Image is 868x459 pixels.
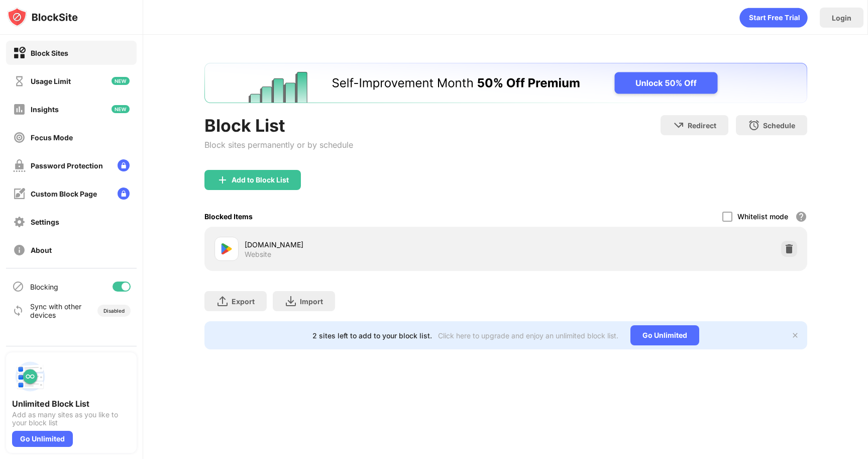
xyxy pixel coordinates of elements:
div: Insights [31,105,59,114]
img: about-off.svg [13,244,26,256]
div: Schedule [763,121,795,130]
div: Disabled [103,308,125,314]
img: settings-off.svg [13,216,26,228]
div: Block List [204,115,353,136]
div: Import [300,297,323,306]
div: Login [832,14,851,22]
div: Add as many sites as you like to your block list [12,411,131,427]
div: Settings [31,218,59,226]
img: logo-blocksite.svg [7,7,78,27]
div: Block sites permanently or by schedule [204,140,353,150]
img: password-protection-off.svg [13,159,26,172]
div: Blocked Items [204,212,253,221]
div: Unlimited Block List [12,399,131,409]
div: Blocking [30,283,58,291]
div: [DOMAIN_NAME] [245,239,506,250]
div: Go Unlimited [12,431,73,447]
img: blocking-icon.svg [12,281,24,293]
img: insights-off.svg [13,103,26,116]
img: push-block-list.svg [12,358,48,395]
div: Go Unlimited [630,325,699,345]
img: new-icon.svg [112,105,130,113]
div: Redirect [688,121,716,130]
img: new-icon.svg [112,77,130,85]
div: Block Sites [31,49,68,57]
img: sync-icon.svg [12,305,24,317]
img: block-on.svg [13,47,26,59]
iframe: Banner [204,63,807,103]
div: 2 sites left to add to your block list. [312,331,432,340]
img: time-usage-off.svg [13,75,26,87]
img: lock-menu.svg [118,188,130,200]
div: Click here to upgrade and enjoy an unlimited block list. [438,331,618,340]
img: focus-off.svg [13,131,26,144]
div: Usage Limit [31,77,71,85]
div: About [31,246,52,254]
div: Whitelist mode [737,212,788,221]
div: Export [232,297,255,306]
img: customize-block-page-off.svg [13,188,26,200]
div: Password Protection [31,161,103,170]
img: favicons [221,243,233,255]
div: Sync with other devices [30,302,82,319]
div: Website [245,250,271,259]
div: Add to Block List [232,176,289,184]
div: Focus Mode [31,133,73,142]
img: x-button.svg [791,331,799,339]
div: animation [739,8,808,28]
div: Custom Block Page [31,190,97,198]
img: lock-menu.svg [118,159,130,171]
